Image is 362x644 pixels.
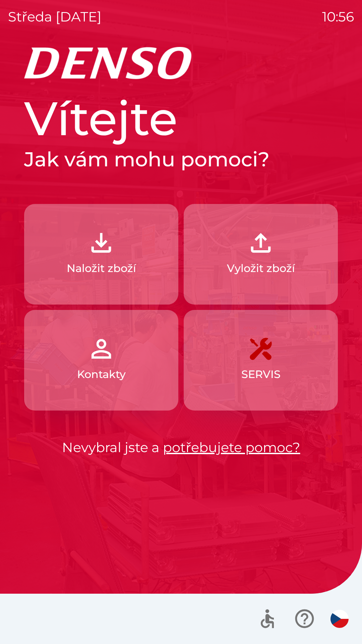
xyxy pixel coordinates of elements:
[86,334,116,364] img: 072f4d46-cdf8-44b2-b931-d189da1a2739.png
[322,7,354,27] p: 10:56
[24,310,178,411] button: Kontakty
[184,204,338,305] button: Vyložit zboží
[246,334,276,364] img: 7408382d-57dc-4d4c-ad5a-dca8f73b6e74.png
[24,147,338,172] h2: Jak vám mohu pomoci?
[24,90,338,147] h1: Vítejte
[8,7,102,27] p: středa [DATE]
[86,228,116,258] img: 918cc13a-b407-47b8-8082-7d4a57a89498.png
[77,366,126,382] p: Kontakty
[163,439,300,455] a: potřebujete pomoc?
[24,47,338,79] img: Logo
[330,610,349,628] img: cs flag
[227,260,295,276] p: Vyložit zboží
[241,366,281,382] p: SERVIS
[246,228,276,258] img: 2fb22d7f-6f53-46d3-a092-ee91fce06e5d.png
[67,260,136,276] p: Naložit zboží
[24,204,178,305] button: Naložit zboží
[184,310,338,411] button: SERVIS
[24,437,338,458] p: Nevybral jste a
